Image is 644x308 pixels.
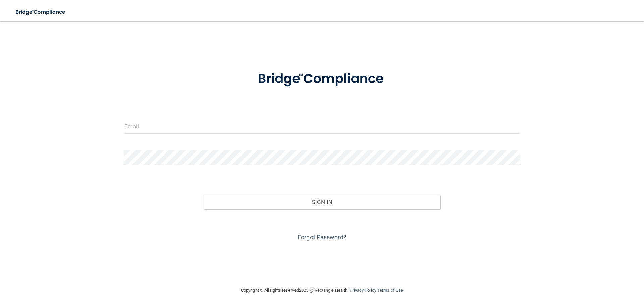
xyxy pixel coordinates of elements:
[298,234,346,241] a: Forgot Password?
[10,5,72,19] img: bridge_compliance_login_screen.278c3ca4.svg
[204,195,441,209] button: Sign In
[350,288,376,293] a: Privacy Policy
[200,280,444,301] div: Copyright © All rights reserved 2025 @ Rectangle Health | |
[377,288,403,293] a: Terms of Use
[244,62,400,97] img: bridge_compliance_login_screen.278c3ca4.svg
[124,119,520,134] input: Email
